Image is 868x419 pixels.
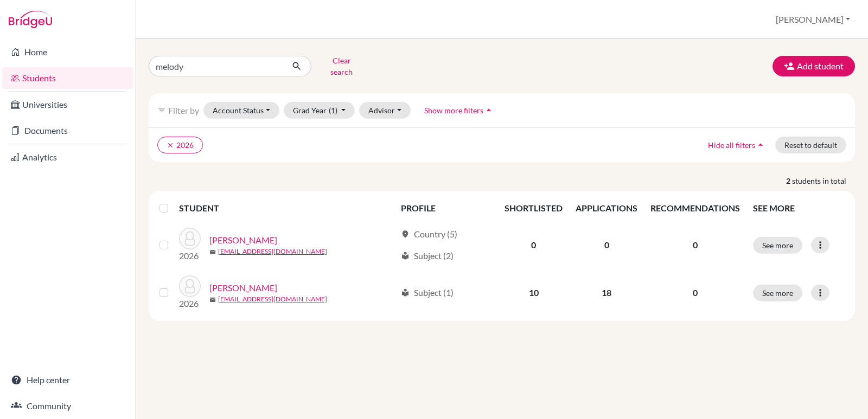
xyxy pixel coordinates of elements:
a: Analytics [2,146,133,168]
p: 2026 [179,297,201,310]
th: SEE MORE [746,195,851,221]
a: [EMAIL_ADDRESS][DOMAIN_NAME] [218,294,327,304]
a: Students [2,67,133,89]
p: 0 [650,238,740,252]
button: Clear search [311,52,372,80]
button: See more [753,237,802,254]
a: [EMAIL_ADDRESS][DOMAIN_NAME] [218,247,327,256]
td: 0 [569,221,644,269]
a: Universities [2,94,133,115]
a: Help center [2,369,133,391]
button: Add student [773,56,855,76]
span: Show more filters [424,106,483,115]
span: mail [209,249,216,255]
span: local_library [401,288,410,297]
i: filter_list [157,106,166,114]
a: [PERSON_NAME] [209,234,277,247]
th: PROFILE [394,195,498,221]
img: Bridge-U [9,11,52,28]
button: clear2026 [157,137,203,153]
span: mail [209,296,216,303]
td: 10 [498,269,569,317]
button: [PERSON_NAME] [771,9,855,30]
th: RECOMMENDATIONS [644,195,746,221]
button: Advisor [359,102,411,119]
p: 0 [650,286,740,299]
strong: 2 [786,175,792,186]
input: Find student by name... [149,56,283,76]
td: 18 [569,269,644,317]
div: Country (5) [401,228,457,241]
a: Home [2,41,133,63]
i: clear [167,141,174,149]
p: 2026 [179,249,201,262]
button: Reset to default [775,137,846,153]
img: Teira, Melody [179,228,201,249]
span: local_library [401,252,410,260]
a: Documents [2,120,133,141]
th: SHORTLISTED [498,195,569,221]
span: location_on [401,230,410,238]
button: See more [753,285,802,301]
div: Subject (1) [401,286,454,299]
i: arrow_drop_up [483,105,494,115]
a: [PERSON_NAME] [209,281,277,294]
span: (1) [329,106,337,115]
th: APPLICATIONS [569,195,644,221]
button: Show more filtersarrow_drop_up [415,102,503,119]
span: Filter by [168,105,199,115]
a: Community [2,395,133,417]
span: Hide all filters [708,140,755,150]
td: 0 [498,221,569,269]
th: STUDENT [179,195,394,221]
span: students in total [792,175,855,186]
img: Teira, Melody [179,275,201,297]
button: Grad Year(1) [284,102,355,119]
button: Hide all filtersarrow_drop_up [699,137,775,153]
button: Account Status [203,102,279,119]
div: Subject (2) [401,249,454,262]
i: arrow_drop_up [755,139,766,150]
